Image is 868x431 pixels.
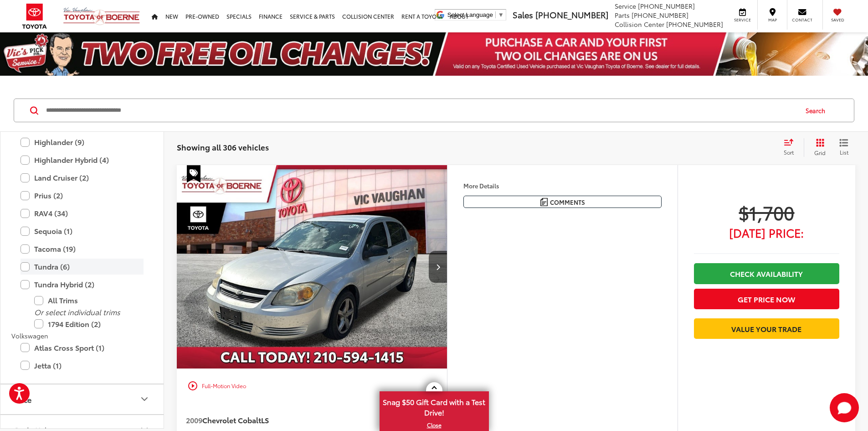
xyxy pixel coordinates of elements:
span: Showing all 306 vehicles [177,141,269,152]
span: Sort [784,148,794,156]
span: Map [762,17,782,23]
a: Value Your Trade [694,318,839,339]
input: Search by Make, Model, or Keyword [45,99,797,121]
label: Sequoia (1) [21,223,144,239]
span: Service [615,1,636,10]
img: Comments [540,198,548,206]
button: Next image [429,251,447,283]
img: 2009 Chevrolet Cobalt LS [176,165,448,369]
span: $1,700 [694,201,839,223]
button: PricePrice [0,384,164,414]
span: [PHONE_NUMBER] [632,10,688,20]
svg: Start Chat [830,393,859,422]
span: Grid [814,149,826,156]
span: [PHONE_NUMBER] [535,9,608,21]
span: 2009 [186,415,202,425]
span: [DATE] Price: [694,228,839,237]
img: Vic Vaughan Toyota of Boerne [63,7,140,26]
span: Parts [615,10,630,20]
i: Or select individual trims [34,306,120,317]
label: Tundra Hybrid (2) [21,276,144,292]
span: Sales [513,9,533,21]
label: Highlander Hybrid (4) [21,152,144,168]
div: 2009 Chevrolet Cobalt LS 0 [176,165,448,369]
span: ▼ [498,11,504,18]
a: 2009Chevrolet CobaltLS [186,415,406,425]
button: Toggle Chat Window [830,393,859,422]
span: Saved [827,17,847,23]
button: Comments [463,196,662,208]
span: Comments [550,198,585,207]
label: Tacoma (19) [21,241,144,257]
a: Check Availability [694,263,839,284]
span: Special [187,165,200,182]
h4: More Details [463,182,662,189]
span: List [839,148,848,156]
button: Select sort value [779,138,804,156]
span: Chevrolet Cobalt [202,415,261,425]
div: Price [15,395,31,404]
label: All Trims [34,292,144,308]
a: 2009 Chevrolet Cobalt LS2009 Chevrolet Cobalt LS2009 Chevrolet Cobalt LS2009 Chevrolet Cobalt LS [176,165,448,369]
span: ​ [495,11,496,18]
label: Highlander (9) [21,134,144,150]
span: Contact [792,17,812,23]
label: Land Cruiser (2) [21,170,144,186]
span: [PHONE_NUMBER] [638,1,695,10]
button: Grid View [804,138,832,156]
label: Jetta (1) [21,358,144,374]
button: Get Price Now [694,289,839,309]
span: Volkswagen [11,331,48,340]
button: List View [832,138,855,156]
label: Prius (2) [21,187,144,203]
label: Atlas Cross Sport (1) [21,340,144,356]
label: RAV4 (34) [21,205,144,221]
span: Snag $50 Gift Card with a Test Drive! [380,392,488,420]
label: Tundra (6) [21,259,144,275]
span: LS [261,415,269,425]
label: 1794 Edition (2) [34,316,144,332]
div: Price [139,394,150,405]
span: [PHONE_NUMBER] [666,20,723,29]
span: Select Language [447,11,493,18]
a: Select Language​ [447,11,504,18]
span: Collision Center [615,20,664,29]
button: Search [797,99,838,122]
span: Service [732,17,753,23]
